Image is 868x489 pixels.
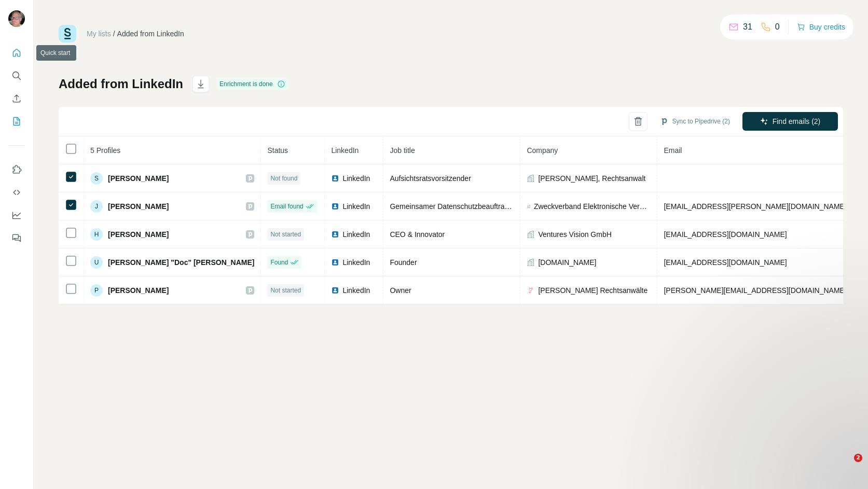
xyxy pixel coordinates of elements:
span: Job title [390,146,415,155]
p: 31 [743,21,752,33]
span: [PERSON_NAME][EMAIL_ADDRESS][DOMAIN_NAME] [664,286,846,295]
span: Find emails (2) [773,116,821,127]
span: LinkedIn [342,173,370,184]
div: P [90,284,103,297]
div: U [90,256,103,269]
a: My lists [87,30,111,38]
span: CEO & Innovator [390,230,445,239]
button: Use Surfe API [8,183,25,202]
span: LinkedIn [331,146,359,155]
span: [PERSON_NAME] Rechtsanwälte [538,285,647,296]
span: [PERSON_NAME], Rechtsanwalt [538,173,645,184]
span: [DOMAIN_NAME] [538,257,596,268]
button: Find emails (2) [742,112,838,131]
span: 5 Profiles [90,146,120,155]
div: S [90,172,103,185]
img: LinkedIn logo [331,258,339,267]
span: Ventures Vision GmbH [538,229,611,240]
span: Zweckverband Elektronische Verwaltung in [GEOGRAPHIC_DATA] (eGo-MV) [534,201,651,212]
img: Avatar [8,10,25,27]
div: H [90,228,103,241]
span: LinkedIn [342,229,370,240]
p: 0 [775,21,780,33]
span: 2 [854,454,862,462]
button: Buy credits [797,20,845,34]
li: / [113,29,115,39]
span: [PERSON_NAME] [108,229,169,240]
span: Not found [270,174,297,183]
span: LinkedIn [342,257,370,268]
iframe: Intercom live chat [833,454,858,479]
span: Aufsichtsratsvorsitzender [390,174,471,183]
span: Owner [390,286,411,295]
span: [PERSON_NAME] "Doc" [PERSON_NAME] [108,257,254,268]
span: Status [267,146,288,155]
span: [EMAIL_ADDRESS][DOMAIN_NAME] [664,230,787,239]
img: Surfe Logo [59,25,76,43]
button: Dashboard [8,206,25,225]
button: Enrich CSV [8,89,25,108]
span: Not started [270,286,301,295]
span: LinkedIn [342,285,370,296]
div: Added from LinkedIn [117,29,184,39]
button: Sync to Pipedrive (2) [653,114,737,129]
img: company-logo [527,286,535,295]
span: [PERSON_NAME] [108,285,169,296]
div: Enrichment is done [216,78,288,90]
span: [EMAIL_ADDRESS][PERSON_NAME][DOMAIN_NAME] [664,202,846,211]
span: LinkedIn [342,201,370,212]
img: LinkedIn logo [331,230,339,239]
span: Founder [390,258,417,267]
button: Quick start [8,44,25,62]
span: [PERSON_NAME] [108,201,169,212]
span: Gemeinsamer Datenschutzbeauftragter an Schulen [390,202,555,211]
img: LinkedIn logo [331,174,339,183]
button: Feedback [8,229,25,247]
span: Company [527,146,558,155]
div: J [90,200,103,213]
span: Found [270,258,288,267]
span: Not started [270,230,301,239]
img: LinkedIn logo [331,286,339,295]
span: [PERSON_NAME] [108,173,169,184]
button: Search [8,66,25,85]
span: [EMAIL_ADDRESS][DOMAIN_NAME] [664,258,787,267]
span: Email [664,146,682,155]
button: My lists [8,112,25,131]
span: Email found [270,202,303,211]
button: Use Surfe on LinkedIn [8,160,25,179]
img: LinkedIn logo [331,202,339,211]
h1: Added from LinkedIn [59,76,183,92]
